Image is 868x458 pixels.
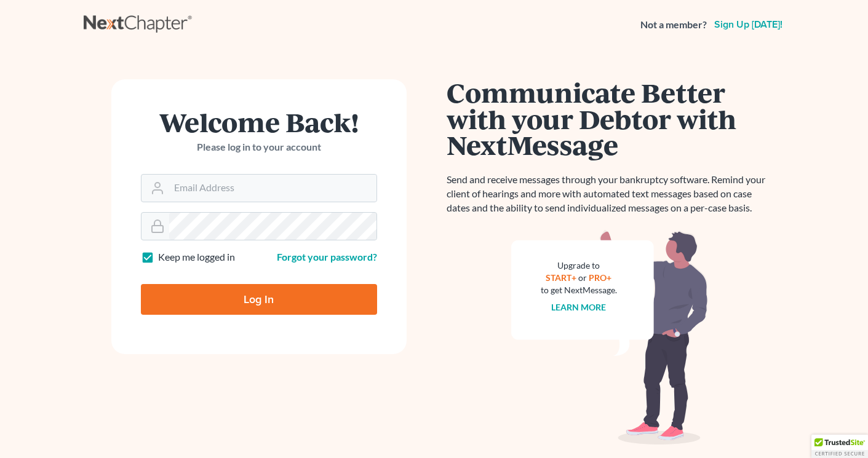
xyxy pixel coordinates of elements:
[169,175,376,202] input: Email Address
[447,173,773,215] p: Send and receive messages through your bankruptcy software. Remind your client of hearings and mo...
[546,272,576,283] a: START+
[551,302,606,312] a: Learn more
[811,435,868,458] div: TrustedSite Certified
[141,109,377,135] h1: Welcome Back!
[158,250,235,264] label: Keep me logged in
[541,284,617,296] div: to get NextMessage.
[447,79,773,158] h1: Communicate Better with your Debtor with NextMessage
[578,272,587,283] span: or
[277,251,377,263] a: Forgot your password?
[640,18,707,32] strong: Not a member?
[141,284,377,315] input: Log In
[511,230,708,445] img: nextmessage_bg-59042aed3d76b12b5cd301f8e5b87938c9018125f34e5fa2b7a6b67550977c72.svg
[589,272,611,283] a: PRO+
[712,20,785,30] a: Sign up [DATE]!
[141,140,377,154] p: Please log in to your account
[541,259,617,272] div: Upgrade to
